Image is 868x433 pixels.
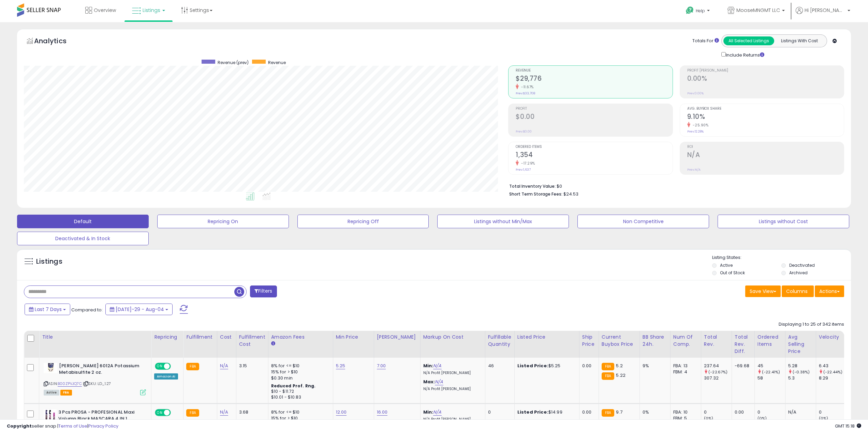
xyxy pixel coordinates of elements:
div: 0 [488,409,509,415]
div: Fulfillment Cost [239,334,265,348]
a: N/A [433,409,441,416]
div: Amazon Fees [271,334,330,341]
a: B00ZPVJQ7C [58,381,82,387]
b: Max: [423,378,435,385]
span: Overview [94,7,116,14]
span: Last 7 Days [35,306,62,313]
b: Reduced Prof. Rng. [271,383,316,389]
small: (-0.38%) [793,369,810,375]
div: 0 [819,409,847,415]
strong: Copyright [7,423,32,429]
span: [DATE]-29 - Aug-04 [116,306,164,313]
a: Help [680,1,717,22]
div: ASIN: [44,363,146,395]
label: Active [720,262,733,268]
div: FBA: 10 [673,409,696,415]
h5: Analytics [34,36,80,47]
div: Avg Selling Price [788,334,813,355]
b: Listed Price: [517,409,548,415]
button: Default [17,215,149,228]
button: Last 7 Days [25,304,70,315]
span: ROI [687,145,844,149]
button: Listings without Cost [718,215,849,228]
div: 0 [757,409,785,415]
img: 41aCPmY015L._SL40_.jpg [44,409,57,423]
a: 16.00 [377,409,388,416]
div: -69.68 [735,363,749,369]
div: Cost [220,334,233,341]
span: 5.2 [616,362,622,369]
h2: $29,776 [516,75,672,84]
small: -11.67% [519,84,534,90]
span: MooseMNGMT LLC [736,7,780,14]
a: N/A [220,409,228,416]
div: 0% [643,409,665,415]
button: Listings With Cost [774,36,825,45]
i: Get Help [686,6,694,15]
button: Filters [250,285,277,297]
p: N/A Profit [PERSON_NAME] [423,417,480,422]
div: Total Rev. Diff. [735,334,752,355]
span: FBA [60,390,72,396]
h2: 9.10% [687,113,844,122]
div: 0.00 [735,409,749,415]
span: Help [696,8,705,14]
div: 5.3 [788,375,816,381]
button: [DATE]-29 - Aug-04 [105,304,173,315]
div: Amazon AI [154,373,178,380]
div: $5.25 [517,363,574,369]
li: $0 [509,182,839,190]
small: FBA [186,409,199,417]
p: Listing States: [712,254,851,261]
a: 12.00 [336,409,347,416]
div: FBA: 13 [673,363,696,369]
div: Listed Price [517,334,576,341]
small: (0%) [757,416,767,421]
div: 8.29 [819,375,847,381]
small: (-22.41%) [762,369,780,375]
div: 58 [757,375,785,381]
button: Repricing Off [297,215,429,228]
small: Prev: 0.00% [687,91,704,95]
b: Total Inventory Value: [509,183,556,189]
div: 15% for > $10 [271,369,328,375]
small: FBA [602,409,614,417]
span: ON [156,410,164,416]
span: ON [156,364,164,369]
div: Repricing [154,334,180,341]
span: 2025-08-12 15:18 GMT [835,423,861,429]
h2: 0.00% [687,75,844,84]
small: (-22.67%) [708,369,727,375]
small: Prev: 12.28% [687,129,704,134]
h5: Listings [36,257,62,266]
div: $14.99 [517,409,574,415]
b: Listed Price: [517,362,548,369]
small: FBA [602,372,614,380]
div: Ordered Items [757,334,782,348]
p: N/A Profit [PERSON_NAME] [423,371,480,375]
div: 5.28 [788,363,816,369]
small: Amazon Fees. [271,341,275,347]
span: OFF [170,364,181,369]
label: Archived [789,270,808,276]
div: BB Share 24h. [643,334,667,348]
div: 15% for > $10 [271,415,328,421]
div: Include Returns [716,51,773,59]
div: Velocity [819,334,844,341]
div: Markup on Cost [423,334,482,341]
small: FBA [186,363,199,370]
b: [PERSON_NAME] 6012A Potassium Metabisulfite 2 oz. [59,363,142,377]
img: 41ok6eYsCVL._SL40_.jpg [44,363,57,373]
div: Num of Comp. [673,334,698,348]
small: FBA [602,363,614,370]
small: Prev: N/A [687,168,701,172]
div: [PERSON_NAME] [377,334,417,341]
button: Deactivated & In Stock [17,232,149,245]
span: All listings currently available for purchase on Amazon [44,390,59,396]
div: 0 [704,409,732,415]
label: Deactivated [789,262,815,268]
div: FBM: 4 [673,369,696,375]
small: (-22.44%) [823,369,842,375]
div: Fulfillment [186,334,214,341]
div: $0.30 min [271,375,328,381]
